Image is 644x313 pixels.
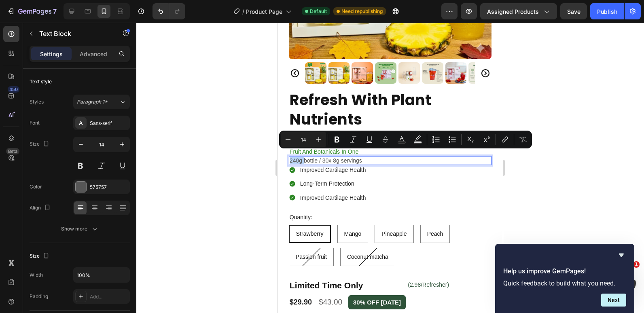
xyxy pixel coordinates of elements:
[90,184,128,191] div: 575757
[30,293,48,300] div: Padding
[310,8,327,15] span: Default
[480,3,557,19] button: Assigned Products
[30,251,51,262] div: Size
[40,50,63,58] p: Settings
[30,203,52,214] div: Align
[30,271,43,279] div: Width
[73,95,130,109] button: Paragraph 1*
[278,23,503,313] iframe: Design area
[80,50,107,58] p: Advanced
[242,7,244,16] span: /
[53,6,57,16] p: 7
[487,7,539,16] span: Assigned Products
[77,98,108,106] span: Paragraph 1*
[30,78,52,85] div: Text style
[30,222,130,236] button: Show more
[503,250,626,307] div: Help us improve GemPages!
[601,294,626,307] button: Next question
[153,3,185,19] div: Undo/Redo
[30,98,44,106] div: Styles
[246,7,282,16] span: Product Page
[6,148,19,154] div: Beta
[3,3,60,19] button: 7
[633,261,640,268] span: 1
[30,139,51,150] div: Size
[560,3,587,19] button: Save
[341,8,383,15] span: Need republishing
[616,250,626,260] button: Hide survey
[90,293,128,300] div: Add...
[39,29,108,38] p: Text Block
[597,7,617,16] div: Publish
[74,268,129,282] input: Auto
[590,3,624,19] button: Publish
[503,266,626,276] h2: Help us improve GemPages!
[567,8,580,15] span: Save
[90,120,128,127] div: Sans-serif
[279,131,532,148] div: Editor contextual toolbar
[30,119,40,127] div: Font
[30,183,42,190] div: Color
[61,225,99,233] div: Show more
[8,86,19,93] div: 450
[503,279,626,287] p: Quick feedback to build what you need.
